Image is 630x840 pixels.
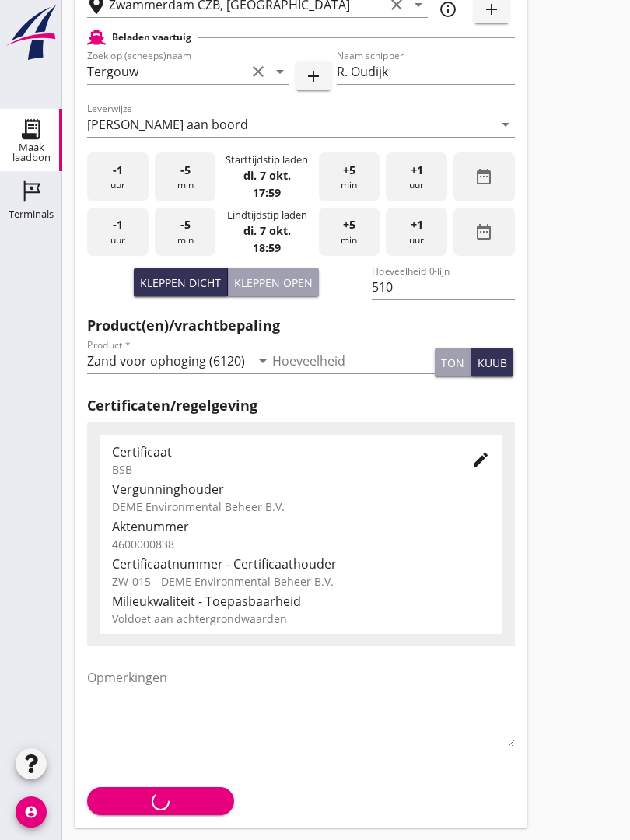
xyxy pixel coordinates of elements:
i: arrow_drop_down [496,115,515,134]
button: Kleppen dicht [134,268,228,296]
strong: di. 7 okt. [243,223,291,238]
h2: Beladen vaartuig [112,30,191,44]
span: +1 [411,216,423,233]
div: 4600000838 [112,536,490,552]
h2: Certificaten/regelgeving [87,395,515,416]
input: Hoeveelheid [272,348,436,373]
div: uur [87,208,149,257]
i: add [304,67,323,86]
div: min [155,208,216,257]
input: Naam schipper [337,59,515,84]
div: Certificaat [112,443,446,461]
strong: 17:59 [253,185,281,200]
span: +1 [411,162,423,179]
button: kuub [471,348,513,376]
h2: Product(en)/vrachtbepaling [87,315,515,336]
div: min [319,152,380,201]
div: Aktenummer [112,517,490,536]
i: account_circle [16,796,47,828]
div: kuub [478,355,507,371]
strong: di. 7 okt. [243,168,291,183]
div: uur [386,152,447,201]
div: Kleppen dicht [140,275,221,291]
div: Kleppen open [234,275,313,291]
button: ton [435,348,471,376]
i: date_range [474,167,493,186]
input: Zoek op (scheeps)naam [87,59,246,84]
div: Voldoet aan achtergrondwaarden [112,611,490,627]
div: min [319,208,380,257]
span: -1 [113,216,123,233]
div: uur [386,208,447,257]
span: +5 [343,162,355,179]
div: BSB [112,461,446,478]
div: Certificaatnummer - Certificaathouder [112,555,490,573]
input: Product * [87,348,250,373]
i: edit [471,450,490,469]
span: -5 [180,162,191,179]
i: arrow_drop_down [254,352,272,370]
i: date_range [474,222,493,241]
div: ZW-015 - DEME Environmental Beheer B.V. [112,573,490,590]
div: DEME Environmental Beheer B.V. [112,499,490,515]
div: Eindtijdstip laden [227,208,307,222]
span: -1 [113,162,123,179]
img: logo-small.a267ee39.svg [3,4,59,61]
div: Terminals [9,209,54,219]
div: ton [441,355,464,371]
button: Kleppen open [228,268,319,296]
strong: 18:59 [253,240,281,255]
i: clear [249,62,268,81]
textarea: Opmerkingen [87,665,515,747]
div: uur [87,152,149,201]
span: +5 [343,216,355,233]
input: Hoeveelheid 0-lijn [372,275,514,299]
span: -5 [180,216,191,233]
i: arrow_drop_down [271,62,289,81]
div: Starttijdstip laden [226,152,308,167]
div: min [155,152,216,201]
div: Milieukwaliteit - Toepasbaarheid [112,592,490,611]
div: [PERSON_NAME] aan boord [87,117,248,131]
div: Vergunninghouder [112,480,490,499]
